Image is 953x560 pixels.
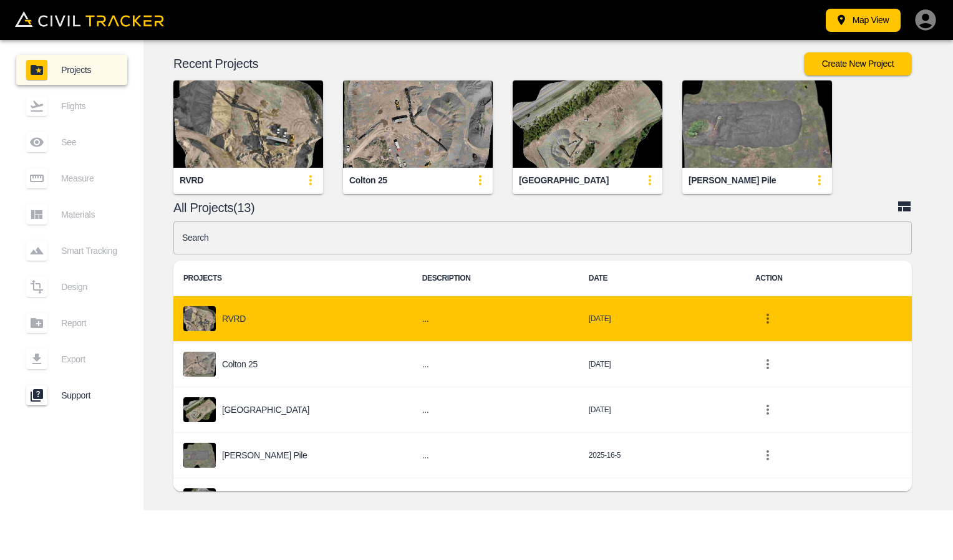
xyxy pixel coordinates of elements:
[349,175,387,186] div: Colton 25
[183,443,216,468] img: project-image
[807,168,832,193] button: update-card-details
[222,359,258,369] p: Colton 25
[16,55,127,85] a: Projects
[173,59,804,69] p: Recent Projects
[468,168,493,193] button: update-card-details
[579,387,745,433] td: [DATE]
[745,261,912,296] th: ACTION
[180,175,203,186] div: RVRD
[422,448,569,463] h6: ...
[173,80,323,168] img: RVRD
[222,314,246,324] p: RVRD
[61,65,117,75] span: Projects
[412,261,579,296] th: DESCRIPTION
[579,478,745,524] td: [DATE]
[183,352,216,377] img: project-image
[222,405,309,415] p: [GEOGRAPHIC_DATA]
[183,306,216,331] img: project-image
[682,80,832,168] img: Millings pile
[298,168,323,193] button: update-card-details
[222,450,307,460] p: [PERSON_NAME] pile
[637,168,662,193] button: update-card-details
[804,52,912,75] button: Create New Project
[826,9,901,32] button: Map View
[343,80,493,168] img: Colton 25
[183,488,216,513] img: project-image
[183,397,216,422] img: project-image
[422,311,569,327] h6: ...
[579,261,745,296] th: DATE
[513,80,662,168] img: West Glacier
[173,261,412,296] th: PROJECTS
[689,175,776,186] div: [PERSON_NAME] pile
[579,433,745,478] td: 2025-16-5
[173,203,897,213] p: All Projects(13)
[15,11,164,27] img: Civil Tracker
[16,380,127,410] a: Support
[422,402,569,418] h6: ...
[519,175,609,186] div: [GEOGRAPHIC_DATA]
[422,357,569,372] h6: ...
[579,296,745,342] td: [DATE]
[61,390,117,400] span: Support
[579,342,745,387] td: [DATE]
